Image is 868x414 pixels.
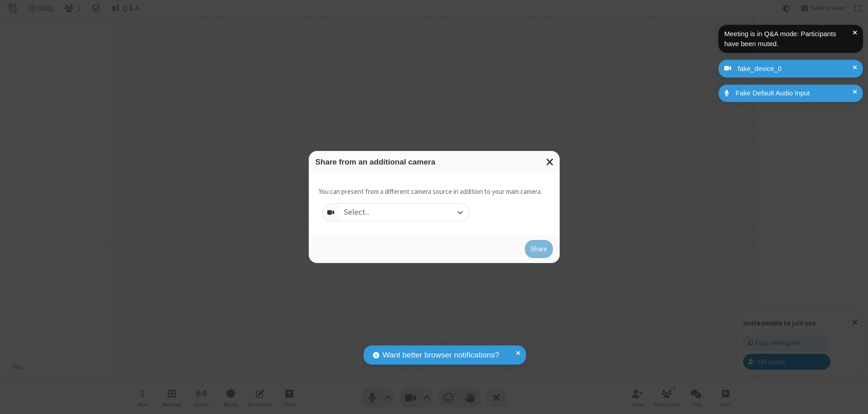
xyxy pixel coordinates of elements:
[735,64,856,74] div: fake_device_0
[525,240,553,258] button: Share
[732,88,856,99] div: Fake Default Audio Input
[382,349,499,361] span: Want better browser notifications?
[724,29,853,49] div: Meeting is in Q&A mode: Participants have been muted.
[316,158,553,166] h3: Share from an additional camera
[319,187,542,197] p: You can present from a different camera source in addition to your main camera.
[541,151,560,173] button: Close modal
